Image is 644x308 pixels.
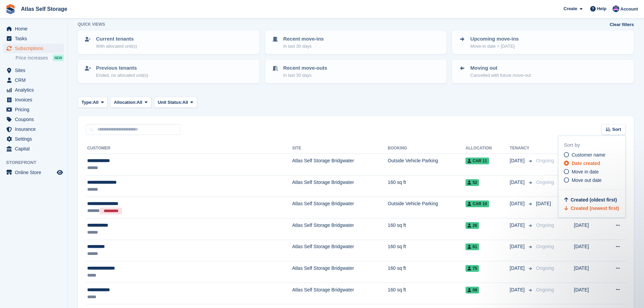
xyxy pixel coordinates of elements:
td: [DATE] [574,261,604,283]
a: Current tenants With allocated unit(s) [78,31,259,53]
a: menu [3,85,64,95]
a: menu [3,144,64,153]
a: menu [3,105,64,114]
a: menu [3,124,64,134]
span: 09 [466,287,479,293]
span: Account [620,6,638,13]
span: Create [564,5,577,12]
span: All [183,99,188,106]
p: Recent move-outs [283,64,327,72]
button: Unit Status: All [154,97,197,108]
td: Atlas Self Storage Bridgwater [292,261,388,283]
span: 52 [466,179,479,186]
span: Sites [15,66,55,75]
a: Created (oldest first) [564,197,617,203]
a: menu [3,24,64,33]
span: [DATE] [510,243,526,250]
th: Tenancy [510,143,533,154]
th: Booking [388,143,466,154]
button: Allocation: All [110,97,151,108]
span: Car 11 [466,158,489,164]
span: Customer name [572,152,605,158]
span: 26 [466,222,479,229]
span: Ongoing [536,180,554,185]
span: Pricing [15,105,55,114]
span: Type: [81,99,93,106]
td: 160 sq ft [388,283,466,304]
a: menu [3,66,64,75]
span: [DATE] [510,157,526,164]
a: menu [3,95,64,104]
span: Analytics [15,85,55,95]
span: CRM [15,75,55,85]
a: menu [3,168,64,177]
p: Ended, no allocated unit(s) [96,72,148,79]
td: 160 sq ft [388,175,466,197]
span: Created (newest first) [571,206,619,211]
td: [DATE] [574,240,604,261]
p: Upcoming move-ins [470,35,519,43]
a: Clear filters [610,21,634,28]
a: menu [3,34,64,43]
span: Unit Status: [158,99,183,106]
th: Customer [86,143,292,154]
a: Customer name [564,151,625,159]
span: Capital [15,144,55,153]
div: Sort by [564,141,625,149]
span: [DATE] [510,265,526,272]
span: Ongoing [536,287,554,292]
p: Move-in date > [DATE] [470,43,519,50]
span: Car 10 [466,200,489,207]
span: Date created [572,161,600,166]
a: menu [3,44,64,53]
span: [DATE] [510,179,526,186]
td: Atlas Self Storage Bridgwater [292,175,388,197]
p: In last 30 days [283,72,327,79]
span: Allocation: [114,99,137,106]
span: Insurance [15,124,55,134]
a: menu [3,115,64,124]
p: Previous tenants [96,64,148,72]
a: Moving out Cancelled with future move-out [453,60,633,82]
p: With allocated unit(s) [96,43,137,50]
td: [DATE] [574,283,604,304]
span: Tasks [15,34,55,43]
a: Price increases NEW [16,54,64,62]
span: Coupons [15,115,55,124]
td: Atlas Self Storage Bridgwater [292,283,388,304]
p: In last 30 days [283,43,324,50]
td: 160 sq ft [388,240,466,261]
span: Subscriptions [15,44,55,53]
a: Previous tenants Ended, no allocated unit(s) [78,60,259,82]
span: [DATE] [510,200,526,207]
a: Recent move-outs In last 30 days [266,60,446,82]
td: Atlas Self Storage Bridgwater [292,154,388,175]
span: Storefront [6,159,67,166]
span: Settings [15,134,55,144]
td: Outside Vehicle Parking [388,197,466,218]
a: menu [3,134,64,144]
a: Preview store [56,168,64,176]
img: stora-icon-8386f47178a22dfd0bd8f6a31ec36ba5ce8667c1dd55bd0f319d3a0aa187defe.svg [5,4,16,14]
th: Site [292,143,388,154]
span: All [137,99,142,106]
span: Online Store [15,168,55,177]
th: Allocation [466,143,510,154]
span: 61 [466,243,479,250]
div: NEW [53,54,64,61]
td: Atlas Self Storage Bridgwater [292,197,388,218]
h6: Quick views [78,21,105,27]
a: Move in date [564,168,625,175]
span: [DATE] [510,286,526,293]
a: Atlas Self Storage [18,3,70,15]
img: Ryan Carroll [613,5,619,12]
span: Price increases [16,55,48,61]
span: Ongoing [536,265,554,271]
span: [DATE] [536,201,551,206]
p: Recent move-ins [283,35,324,43]
span: Move in date [572,169,599,174]
a: Move out date [564,177,625,184]
span: Invoices [15,95,55,104]
td: Outside Vehicle Parking [388,154,466,175]
span: Help [597,5,606,12]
